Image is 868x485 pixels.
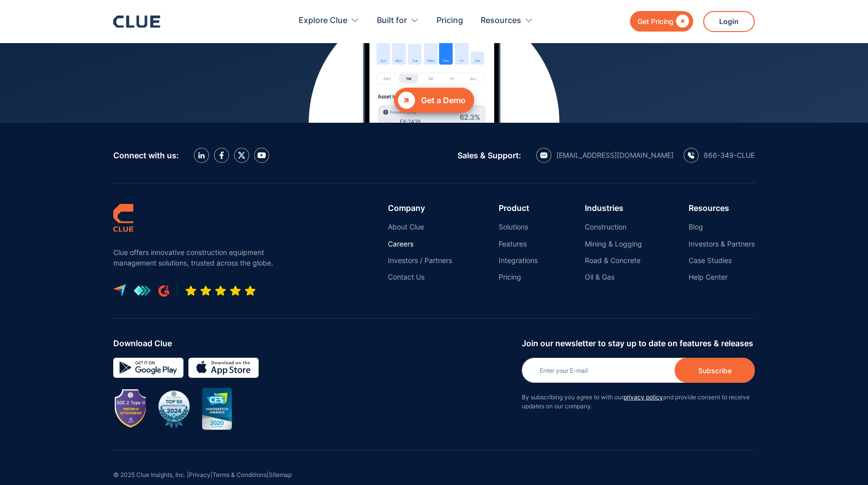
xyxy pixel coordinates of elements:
div: Resources [481,5,521,37]
img: YouTube Icon [257,152,266,158]
img: Five-star rating icon [185,285,256,297]
a: Mining & Logging [585,239,642,249]
img: Image showing SOC 2 TYPE II badge for CLUE [116,390,146,427]
img: email icon [540,152,548,158]
img: G2 review platform icon [158,285,169,297]
div: Connect with us: [113,151,179,160]
img: facebook icon [220,151,224,159]
a: Help Center [689,273,755,282]
div: [EMAIL_ADDRESS][DOMAIN_NAME] [556,151,674,160]
div: Company [388,203,452,212]
img: LinkedIn icon [198,152,205,159]
div: Product [499,203,538,212]
input: Enter your E-mail [522,358,755,383]
p: By subscribing you agree to with our and provide consent to receive updates on our company. [522,393,755,411]
a: email icon[EMAIL_ADDRESS][DOMAIN_NAME] [536,148,674,163]
a: Oil & Gas [585,273,642,282]
iframe: Chat Widget [688,345,868,485]
a: Case Studies [689,256,755,265]
img: BuiltWorlds Top 50 Infrastructure 2024 award badge with [153,388,194,429]
img: get app logo [133,285,151,296]
img: X icon twitter [238,151,246,159]
a: Investors / Partners [388,256,452,265]
a: Pricing [437,5,463,37]
a: Road & Concrete [585,256,642,265]
a: Login [703,11,755,32]
input: Subscribe [675,358,755,383]
a: About Clue [388,222,452,231]
div: Resources [481,5,533,37]
img: Google simple icon [113,358,183,378]
a: Privacy [189,471,210,478]
a: privacy policy [623,393,663,401]
img: CES innovation award 2020 image [202,388,232,429]
img: clue logo simple [113,203,133,232]
a: Features [499,239,538,249]
a: calling icon866-349-CLUE [684,148,755,163]
a: Integrations [499,256,538,265]
a: Construction [585,222,642,231]
div: Sales & Support: [458,151,521,160]
a: Get a Demo [394,88,474,113]
div: Built for [377,5,419,37]
div: Resources [689,203,755,212]
p: Clue offers innovative construction equipment management solutions, trusted across the globe. [113,247,279,268]
a: Solutions [499,222,538,231]
a: Contact Us [388,273,452,282]
img: download on the App store [188,358,259,378]
a: Sitemap [269,471,292,478]
div: Download Clue [113,339,514,348]
div: Explore Clue [299,5,359,37]
a: Careers [388,239,452,249]
img: capterra logo icon [113,284,126,297]
img: calling icon [688,152,695,159]
form: Newsletter [522,339,755,421]
a: Terms & Conditions [212,471,267,478]
div:  [674,15,689,28]
div: Get a Demo [421,94,466,107]
div: Industries [585,203,642,212]
a: Pricing [499,273,538,282]
a: Get Pricing [630,11,693,32]
div: Explore Clue [299,5,347,37]
a: Blog [689,222,755,231]
div: Join our newsletter to stay up to date on features & releases [522,339,755,348]
div: Built for [377,5,407,37]
div: Get Pricing [637,15,674,28]
div:  [398,92,415,109]
div: 866-349-CLUE [704,151,755,160]
a: Investors & Partners [689,239,755,249]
